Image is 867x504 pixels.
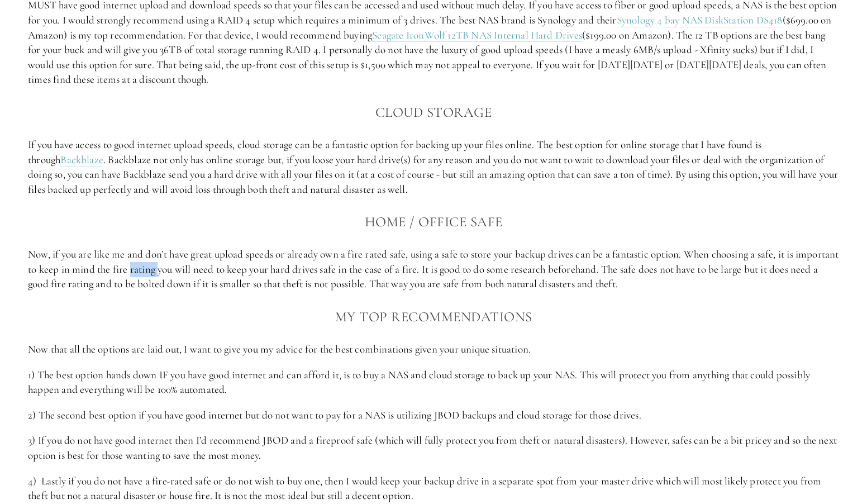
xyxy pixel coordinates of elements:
p: If you have access to good internet upload speeds, cloud storage can be a fantastic option for ba... [28,137,839,197]
h3: Cloud Storage [28,101,839,123]
a: Backblaze [60,153,103,167]
p: Now that all the options are laid out, I want to give you my advice for the best combinations giv... [28,342,839,357]
h3: My Top Recommendations [28,306,839,328]
a: Synology 4 bay NAS DiskStation DS418 [617,13,783,27]
p: 1) The best option hands down IF you have good internet and can afford it, is to buy a NAS and cl... [28,368,839,397]
h3: Home / Office Safe [28,211,839,233]
p: 4) Lastly if you do not have a fire-rated safe or do not wish to buy one, then I would keep your ... [28,474,839,503]
a: Seagate IronWolf 12TB NAS Internal Hard Drives [372,28,582,42]
p: 3) If you do not have good internet then I’d recommend JBOD and a fireproof safe (which will full... [28,433,839,463]
p: Now, if you are like me and don’t have great upload speeds or already own a fire rated safe, usin... [28,247,839,292]
p: 2) The second best option if you have good internet but do not want to pay for a NAS is utilizing... [28,408,839,423]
